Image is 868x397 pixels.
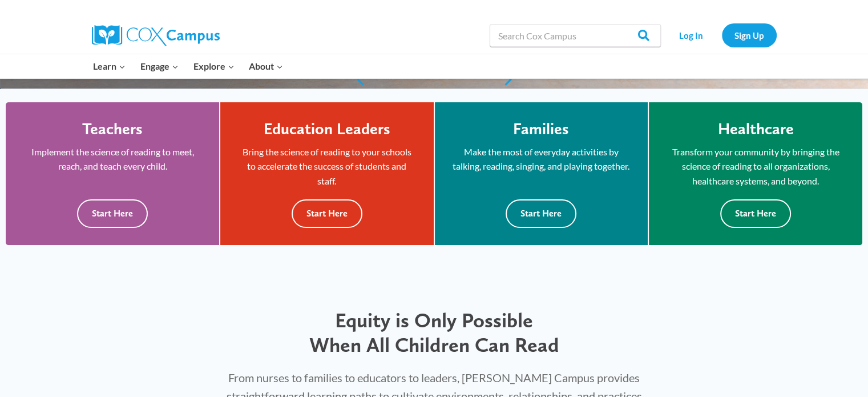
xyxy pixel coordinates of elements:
nav: Secondary Navigation [667,23,777,47]
button: Start Here [77,199,148,227]
h4: Teachers [82,119,143,139]
div: content slider buttons [349,68,520,91]
nav: Primary Navigation [86,54,290,78]
p: Implement the science of reading to meet, reach, and teach every child. [23,145,202,174]
button: Child menu of Engage [133,54,186,78]
button: Child menu of Explore [186,54,242,78]
h4: Healthcare [717,119,793,139]
a: Teachers Implement the science of reading to meet, reach, and teach every child. Start Here [6,102,219,245]
p: Transform your community by bringing the science of reading to all organizations, healthcare syst... [666,145,845,189]
button: Child menu of Learn [86,54,134,78]
a: previous [349,73,366,86]
input: Search Cox Campus [490,24,661,47]
button: Start Here [506,199,576,227]
button: Start Here [720,199,791,227]
h4: Families [513,119,569,139]
p: Make the most of everyday activities by talking, reading, singing, and playing together. [452,145,631,174]
a: next [503,73,520,86]
p: Bring the science of reading to your schools to accelerate the success of students and staff. [237,145,416,189]
a: Education Leaders Bring the science of reading to your schools to accelerate the success of stude... [220,102,433,245]
button: Start Here [292,199,362,227]
span: Equity is Only Possible When All Children Can Read [309,308,559,357]
button: Child menu of About [241,54,290,78]
h4: Education Leaders [264,119,390,139]
img: Cox Campus [92,25,220,46]
a: Log In [667,23,716,47]
a: Sign Up [722,23,777,47]
a: Healthcare Transform your community by bringing the science of reading to all organizations, heal... [649,102,862,245]
a: Families Make the most of everyday activities by talking, reading, singing, and playing together.... [435,102,648,245]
